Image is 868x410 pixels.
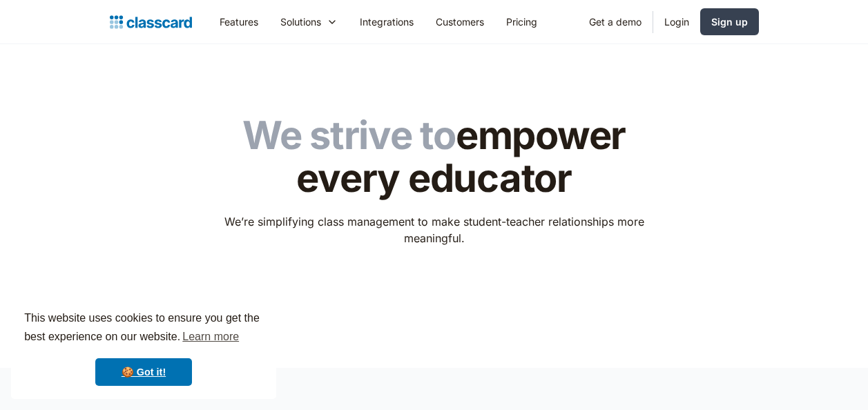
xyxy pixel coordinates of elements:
a: Get a demo [578,6,653,37]
a: learn more about cookies [180,326,241,347]
h1: empower every educator [215,115,653,199]
span: We strive to [242,112,456,159]
p: We’re simplifying class management to make student-teacher relationships more meaningful. [215,213,653,246]
div: Sign up [711,14,748,29]
a: Features [209,6,269,37]
span: This website uses cookies to ensure you get the best experience on our website. [24,310,263,347]
div: Solutions [269,6,349,37]
a: Pricing [495,6,548,37]
a: Customers [425,6,495,37]
a: home [110,12,192,32]
a: Login [653,6,700,37]
div: Solutions [280,14,321,29]
div: cookieconsent [11,297,276,399]
a: dismiss cookie message [95,358,192,386]
a: Sign up [700,8,759,35]
a: Integrations [349,6,425,37]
